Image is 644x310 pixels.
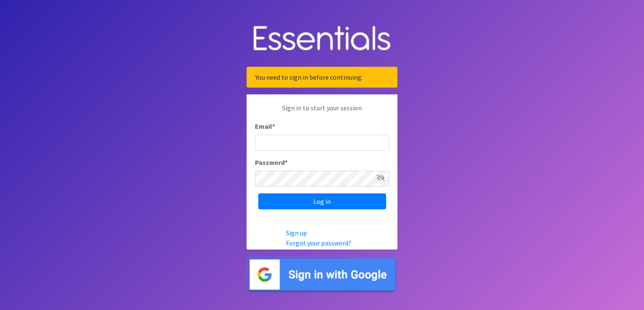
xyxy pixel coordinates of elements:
div: You need to sign in before continuing. [247,67,397,88]
p: Sign in to start your session [255,103,389,121]
label: Password [255,157,288,167]
a: Forgot your password? [286,239,351,247]
abbr: required [285,158,288,167]
img: Human Essentials [247,17,397,60]
a: Sign up [286,229,307,237]
label: Email [255,121,275,131]
abbr: required [272,122,275,130]
input: Log in [258,193,386,209]
img: Sign in with Google [247,256,397,293]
